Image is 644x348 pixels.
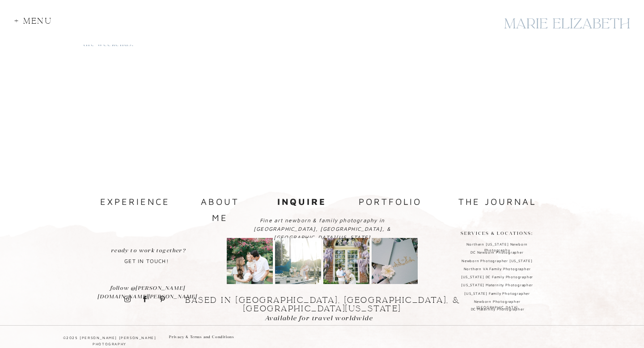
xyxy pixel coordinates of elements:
p: Based in [GEOGRAPHIC_DATA], [GEOGRAPHIC_DATA], & [GEOGRAPHIC_DATA][US_STATE] [168,296,476,308]
a: Newborn Photographer [US_STATE] [455,258,539,265]
div: + Menu [14,17,58,29]
a: DC Maternity Photographer [456,306,539,313]
a: portfolio [356,194,424,211]
img: ⏰ Last chance! $200 off The Luxury Client Journey ends TONIGHT. This is your chance to finally st... [323,238,369,284]
a: [US_STATE] Maternity Photographer [455,282,539,289]
p: Available for travel worldwide [265,313,380,322]
a: inquire [274,194,330,208]
p: follow @[PERSON_NAME][DOMAIN_NAME][PERSON_NAME] [97,284,197,293]
a: Northern VA Family Photographer [455,266,539,273]
h2: Services & locations: [460,229,534,238]
i: Fine art newborn & family photography in [GEOGRAPHIC_DATA], [GEOGRAPHIC_DATA], & [GEOGRAPHIC_DATA... [254,217,391,241]
a: Northern [US_STATE] Newborn Photography [455,242,539,248]
a: Newborn Photographer [GEOGRAPHIC_DATA] [455,299,539,306]
img: Raising your prices isn’t the hard part. Standing behind them with confidence? That’s where most ... [372,238,418,284]
a: DC Newborn Photographer [455,250,539,256]
a: Privacy & Terms and Conditions [169,334,243,343]
img: This newborn session with doting big sister was so special! We went outside to enjoy the beautifu... [227,238,273,284]
img: Another sailboat session on the books (and I’m not mad about it 😍). I had to share this one from ... [275,238,321,284]
p: ©2025 [PERSON_NAME] [PERSON_NAME] Photography [51,335,168,343]
a: experience [100,194,167,210]
a: [US_STATE] DC Family Photographer [455,274,539,281]
a: [US_STATE] Family Photographer [455,291,539,297]
b: inquire [277,196,326,207]
a: about me [191,194,249,209]
a: get in touch! [120,246,173,268]
a: ready to work together? [98,246,198,255]
a: the journal [450,194,544,209]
